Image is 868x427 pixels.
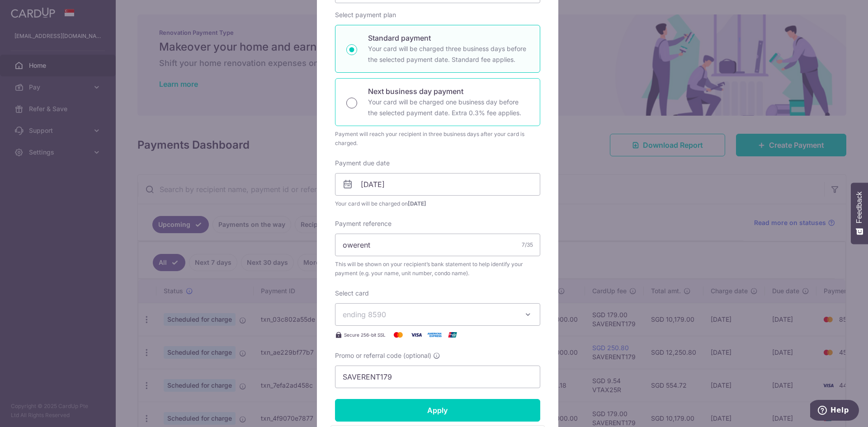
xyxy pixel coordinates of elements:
[335,130,540,148] div: Payment will reach your recipient in three business days after your card is charged.
[343,310,386,319] span: ending 8590
[368,33,529,43] p: Standard payment
[408,200,426,207] span: [DATE]
[425,329,443,340] img: American Express
[335,10,396,19] label: Select payment plan
[335,159,390,168] label: Payment due date
[335,351,431,360] span: Promo or referral code (optional)
[522,240,533,249] div: 7/35
[335,399,540,422] input: Apply
[335,173,540,196] input: DD / MM / YYYY
[335,289,369,298] label: Select card
[335,260,540,278] span: This will be shown on your recipient’s bank statement to help identify your payment (e.g. your na...
[368,43,529,65] p: Your card will be charged three business days before the selected payment date. Standard fee appl...
[368,97,529,118] p: Your card will be charged one business day before the selected payment date. Extra 0.3% fee applies.
[443,329,462,340] img: UnionPay
[368,86,529,97] p: Next business day payment
[389,329,407,340] img: Mastercard
[335,199,540,208] span: Your card will be charged on
[335,219,392,228] label: Payment reference
[810,400,859,422] iframe: Opens a widget where you can find more information
[344,331,386,338] span: Secure 256-bit SSL
[335,303,540,326] button: ending 8590
[851,183,868,244] button: Feedback - Show survey
[855,192,863,223] span: Feedback
[407,329,425,340] img: Visa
